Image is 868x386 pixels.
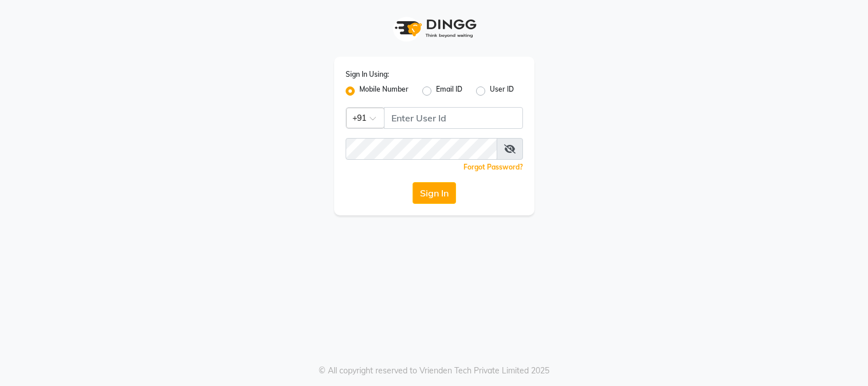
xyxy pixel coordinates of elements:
label: Mobile Number [359,84,409,98]
input: Username [346,138,497,160]
input: Username [384,107,523,129]
label: Sign In Using: [346,69,389,80]
button: Sign In [413,182,456,204]
a: Forgot Password? [463,163,523,171]
img: logo1.svg [389,11,480,45]
label: Email ID [436,84,462,98]
label: User ID [490,84,514,98]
